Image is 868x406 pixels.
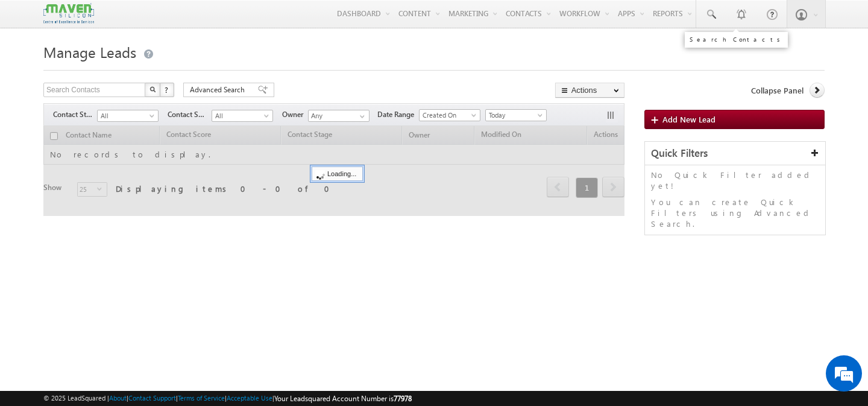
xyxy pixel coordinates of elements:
[212,110,273,122] a: All
[168,109,212,120] span: Contact Source
[645,142,825,165] div: Quick Filters
[282,109,308,120] span: Owner
[109,394,127,402] a: About
[274,394,412,403] span: Your Leadsquared Account Number is
[97,110,159,122] a: All
[308,110,370,122] input: Type to Search
[178,394,225,402] a: Terms of Service
[394,394,412,403] span: 77978
[419,109,480,121] a: Created On
[312,167,363,181] div: Loading...
[227,394,272,402] a: Acceptable Use
[651,170,819,191] p: No Quick Filter added yet!
[98,110,155,121] span: All
[160,83,174,97] button: ?
[555,83,624,98] button: Actions
[149,86,156,92] img: Search
[751,85,804,96] span: Collapse Panel
[420,110,477,121] span: Created On
[212,110,269,121] span: All
[662,114,715,124] span: Add New Lead
[128,394,176,402] a: Contact Support
[353,110,368,122] a: Show All Items
[485,109,547,121] a: Today
[53,109,97,120] span: Contact Stage
[43,3,94,24] img: Custom Logo
[43,42,136,62] span: Manage Leads
[377,109,419,120] span: Date Range
[486,110,543,121] span: Today
[165,84,170,95] span: ?
[690,36,783,43] div: Search Contacts
[651,197,819,229] p: You can create Quick Filters using Advanced Search.
[43,393,412,404] span: © 2025 LeadSquared | | | | |
[190,84,248,95] span: Advanced Search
